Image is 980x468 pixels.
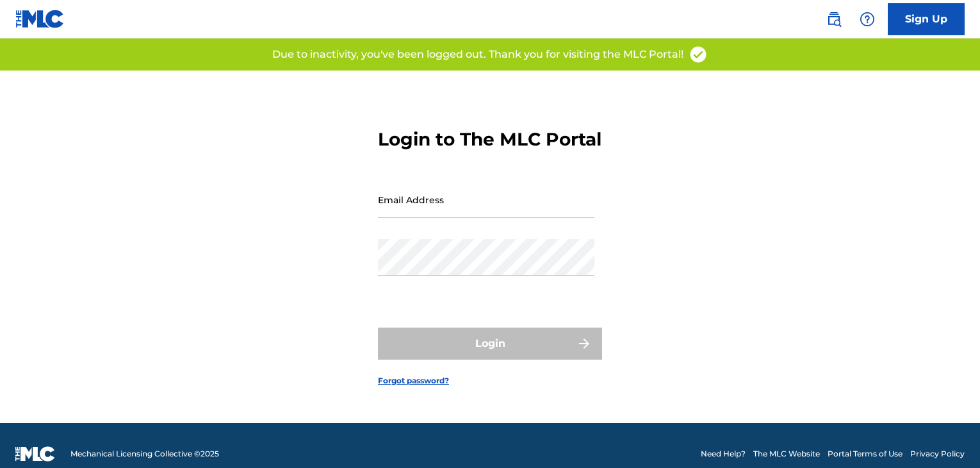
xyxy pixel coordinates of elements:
a: The MLC Website [753,448,820,460]
a: Need Help? [701,448,746,460]
a: Public Search [821,6,847,32]
img: MLC Logo [15,10,65,28]
img: help [860,12,875,27]
img: search [826,12,842,27]
a: Portal Terms of Use [828,448,902,460]
img: access [689,45,708,64]
a: Sign Up [888,3,965,35]
p: Due to inactivity, you've been logged out. Thank you for visiting the MLC Portal! [272,47,683,62]
span: Mechanical Licensing Collective © 2025 [70,448,219,460]
a: Forgot password? [378,375,449,387]
h3: Login to The MLC Portal [378,128,601,151]
div: Help [854,6,880,32]
a: Privacy Policy [910,448,965,460]
img: logo [15,446,55,462]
